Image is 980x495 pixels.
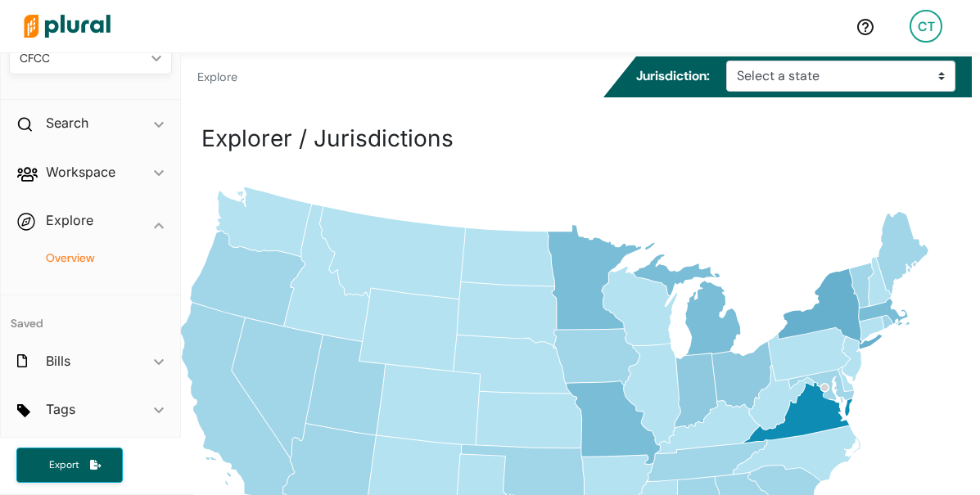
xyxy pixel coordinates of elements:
[197,69,237,87] li: Explore
[636,56,710,68] h5: Jurisdiction:
[46,211,93,229] h2: Explore
[910,10,942,43] div: CT
[25,250,164,266] a: Overview
[16,448,123,483] button: Export
[156,52,237,101] nav: breadcrumb
[924,439,964,479] iframe: Intercom live chat
[46,114,88,132] h2: Search
[896,3,955,49] a: CT
[201,121,935,155] h1: Explorer / Jurisdictions
[1,295,180,335] h4: Saved
[46,400,75,418] h2: Tags
[46,352,70,370] h2: Bills
[20,50,145,67] div: CFCC
[46,163,115,181] h2: Workspace
[38,458,90,472] span: Export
